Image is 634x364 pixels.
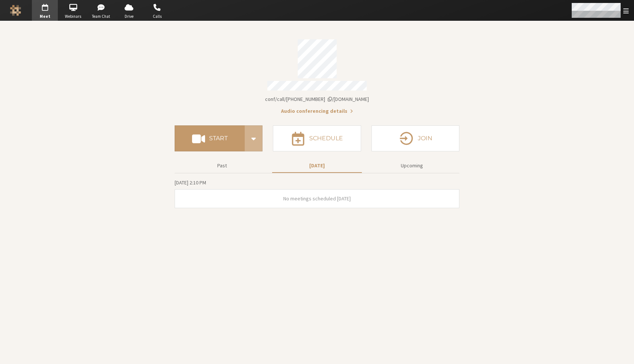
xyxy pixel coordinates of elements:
button: Past [177,159,267,172]
span: Meet [32,13,58,20]
button: [DATE] [272,159,362,172]
span: No meetings scheduled [DATE] [283,195,351,202]
button: Upcoming [367,159,457,172]
div: Start conference options [245,125,262,151]
button: Start [175,125,245,151]
section: Account details [175,34,459,115]
span: Calls [144,13,170,20]
iframe: Chat [615,345,628,359]
button: Copy my meeting room linkCopy my meeting room link [265,95,369,103]
span: Drive [116,13,142,20]
h4: Start [209,135,228,141]
button: Schedule [273,125,361,151]
h4: Join [418,135,432,141]
h4: Schedule [309,135,343,141]
span: [DATE] 2:10 PM [175,179,206,186]
span: Team Chat [88,13,114,20]
button: Join [372,125,459,151]
span: Webinars [60,13,86,20]
button: Audio conferencing details [281,107,353,115]
section: Today's Meetings [175,178,459,208]
span: Copy my meeting room link [265,96,369,102]
img: Iotum [10,5,21,16]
